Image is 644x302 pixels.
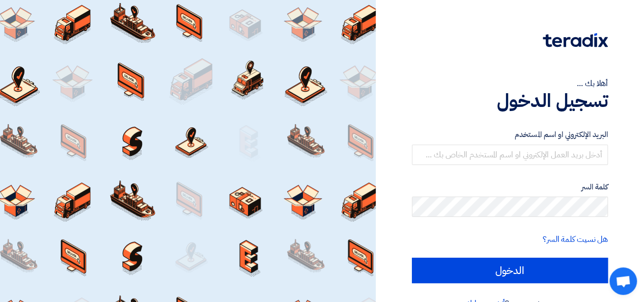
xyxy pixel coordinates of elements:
h1: تسجيل الدخول [412,90,608,112]
input: أدخل بريد العمل الإلكتروني او اسم المستخدم الخاص بك ... [412,145,608,165]
div: أهلا بك ... [412,77,608,90]
a: هل نسيت كلمة السر؟ [543,233,608,245]
label: كلمة السر [412,181,608,193]
img: Teradix logo [543,33,608,47]
div: Open chat [609,267,637,295]
label: البريد الإلكتروني او اسم المستخدم [412,129,608,141]
input: الدخول [412,258,608,283]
